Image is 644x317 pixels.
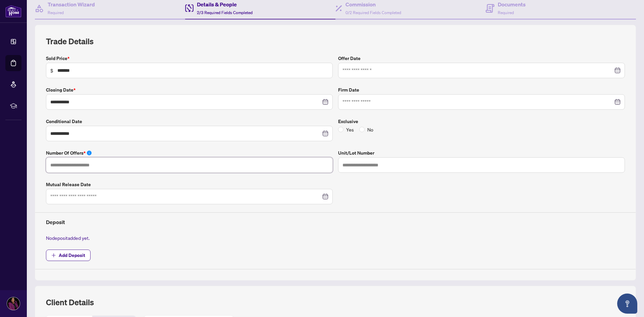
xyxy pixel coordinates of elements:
[46,297,94,308] h2: Client Details
[338,118,625,125] label: Exclusive
[617,294,637,314] button: Open asap
[46,235,90,241] span: No deposit added yet.
[5,5,21,17] img: logo
[345,10,401,15] span: 0/2 Required Fields Completed
[498,0,526,8] h4: Documents
[46,118,333,125] label: Conditional Date
[345,0,401,8] h4: Commission
[46,149,333,157] label: Number of offers
[50,67,53,74] span: $
[46,218,625,226] h4: Deposit
[48,0,95,8] h4: Transaction Wizard
[46,250,91,261] button: Add Deposit
[46,86,333,94] label: Closing Date
[59,250,85,261] span: Add Deposit
[7,297,20,310] img: Profile Icon
[197,0,253,8] h4: Details & People
[46,55,333,62] label: Sold Price
[338,86,625,94] label: Firm Date
[51,253,56,258] span: plus
[343,126,357,133] span: Yes
[87,151,92,155] span: info-circle
[46,36,625,47] h2: Trade Details
[498,10,514,15] span: Required
[48,10,64,15] span: Required
[338,55,625,62] label: Offer Date
[338,149,625,157] label: Unit/Lot Number
[46,181,333,188] label: Mutual Release Date
[365,126,376,133] span: No
[197,10,253,15] span: 2/3 Required Fields Completed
